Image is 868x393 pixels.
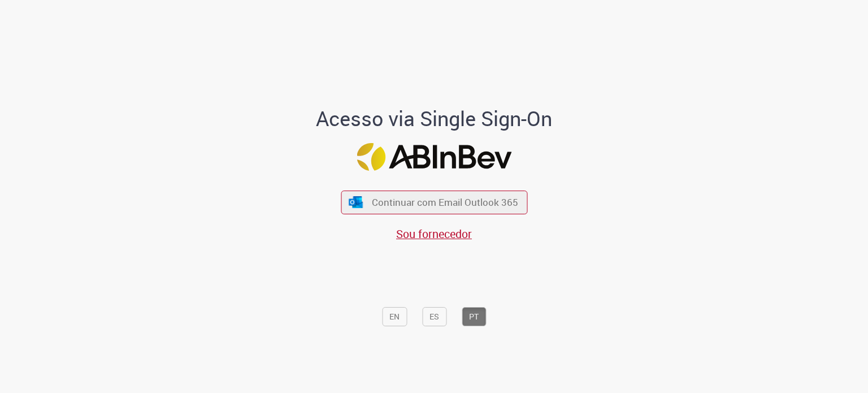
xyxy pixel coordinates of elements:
button: PT [462,307,486,326]
button: ícone Azure/Microsoft 360 Continuar com Email Outlook 365 [341,191,527,214]
button: EN [382,307,407,326]
h1: Acesso via Single Sign-On [277,107,591,130]
img: ícone Azure/Microsoft 360 [348,196,364,208]
a: Sou fornecedor [396,226,472,241]
button: ES [422,307,446,326]
span: Continuar com Email Outlook 365 [372,196,518,209]
img: Logo ABInBev [357,143,511,171]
